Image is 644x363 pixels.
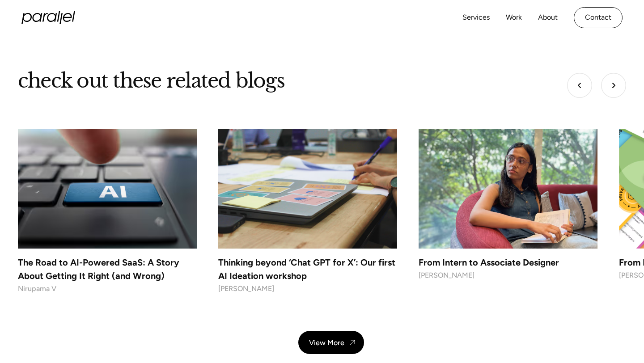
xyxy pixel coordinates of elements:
a: Services [462,11,490,24]
h4: Thinking beyond ‘Chat GPT for X’: Our first AI Ideation workshop [218,256,397,283]
h4: The Road to AI-Powered SaaS: A Story About Getting It Right (and Wrong) [18,256,197,283]
a: Contact [574,7,623,28]
a: The Road to AI-Powered SaaS: A Story About Getting It Right (and Wrong)Nirupama V [18,129,197,295]
a: Thinking beyond ‘Chat GPT for X’: Our first AI Ideation workshop[PERSON_NAME] [218,129,397,295]
a: Work [506,11,522,24]
div: Next slide [601,73,626,98]
h3: check out these related blogs [18,68,284,93]
h4: From Intern to Associate Designer [419,256,597,269]
div: Nirupama V [18,283,197,295]
div: View More [309,338,344,347]
a: View More [298,331,364,354]
div: [PERSON_NAME] [218,283,397,295]
a: About [538,11,558,24]
div: [PERSON_NAME] [419,269,597,282]
a: home [21,11,75,24]
div: Previous slide [567,73,592,98]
